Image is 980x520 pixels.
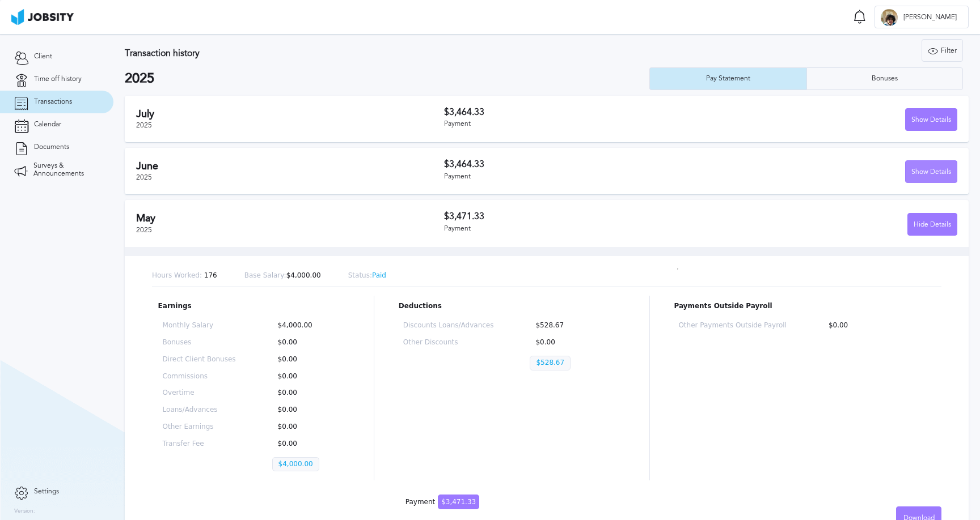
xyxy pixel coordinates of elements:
[444,225,701,233] div: Payment
[163,339,236,347] p: Bonuses
[272,339,345,347] p: $0.00
[163,356,236,364] p: Direct Client Bonuses
[875,6,969,28] button: G[PERSON_NAME]
[674,302,935,310] p: Payments Outside Payroll
[136,160,444,172] h2: June
[34,121,61,129] span: Calendar
[272,457,319,472] p: $4,000.00
[678,322,786,330] p: Other Payments Outside Payroll
[163,322,236,330] p: Monthly Salary
[34,98,72,106] span: Transactions
[125,71,649,87] h2: 2025
[272,356,345,364] p: $0.00
[403,322,494,330] p: Discounts Loans/Advances
[908,214,957,236] div: Hide Details
[444,107,701,117] h3: $3,464.33
[272,440,345,448] p: $0.00
[163,423,236,431] p: Other Earnings
[136,212,444,224] h2: May
[14,508,35,515] label: Version:
[806,67,964,90] button: Bonuses
[898,14,962,22] span: [PERSON_NAME]
[348,271,372,279] span: Status:
[444,173,701,181] div: Payment
[907,213,957,236] button: Hide Details
[530,339,620,347] p: $0.00
[34,488,59,496] span: Settings
[700,75,756,83] div: Pay Statement
[906,161,957,184] div: Show Details
[34,53,52,61] span: Client
[922,39,963,62] button: Filter
[272,423,345,431] p: $0.00
[152,271,202,279] span: Hours Worked:
[866,75,903,83] div: Bonuses
[163,373,236,381] p: Commissions
[881,9,898,26] div: G
[163,389,236,397] p: Overtime
[272,389,345,397] p: $0.00
[906,109,957,131] div: Show Details
[158,302,350,310] p: Earnings
[922,40,962,62] div: Filter
[905,160,957,183] button: Show Details
[272,406,345,414] p: $0.00
[34,75,82,83] span: Time off history
[136,226,152,234] span: 2025
[136,173,152,181] span: 2025
[152,272,217,280] p: 176
[348,272,386,280] p: Paid
[11,9,74,25] img: ab4bad089aa723f57921c736e9817d99.png
[649,67,806,90] button: Pay Statement
[444,211,701,221] h3: $3,471.33
[272,373,345,381] p: $0.00
[136,108,444,120] h2: July
[136,121,152,129] span: 2025
[905,108,957,131] button: Show Details
[403,339,494,347] p: Other Discounts
[405,498,479,506] div: Payment
[444,120,701,128] div: Payment
[530,322,620,330] p: $528.67
[244,271,286,279] span: Base Salary:
[399,302,625,310] p: Deductions
[33,162,99,178] span: Surveys & Announcements
[438,495,479,509] span: $3,471.33
[823,322,931,330] p: $0.00
[444,159,701,169] h3: $3,464.33
[125,48,583,58] h3: Transaction history
[244,272,321,280] p: $4,000.00
[163,406,236,414] p: Loans/Advances
[163,440,236,448] p: Transfer Fee
[34,143,69,151] span: Documents
[272,322,345,330] p: $4,000.00
[530,356,571,370] p: $528.67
